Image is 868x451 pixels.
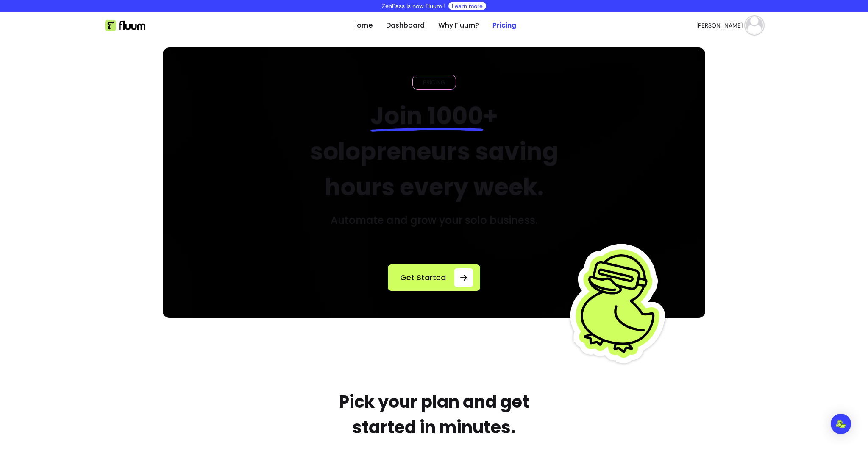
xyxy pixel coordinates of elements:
h3: Automate and grow your solo business. [331,214,537,227]
h2: + solopreneurs saving hours every week. [291,98,578,205]
p: ZenPass is now Fluum ! [382,2,445,10]
span: Get Started [395,272,451,284]
img: Fluum Duck sticker [568,229,673,377]
a: Get Started [388,264,480,291]
img: avatar [746,17,763,34]
span: Join 1000 [370,99,483,133]
a: Pricing [492,20,516,31]
a: Dashboard [386,20,425,31]
img: Fluum Logo [105,20,145,31]
h2: Pick your plan and get started in minutes. [315,389,553,440]
span: PRICING [420,78,449,86]
a: Learn more [452,2,483,10]
button: avatar[PERSON_NAME] [696,17,763,34]
a: Why Fluum? [438,20,479,31]
a: Home [352,20,373,31]
div: Open Intercom Messenger [831,414,851,434]
span: [PERSON_NAME] [696,21,743,30]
